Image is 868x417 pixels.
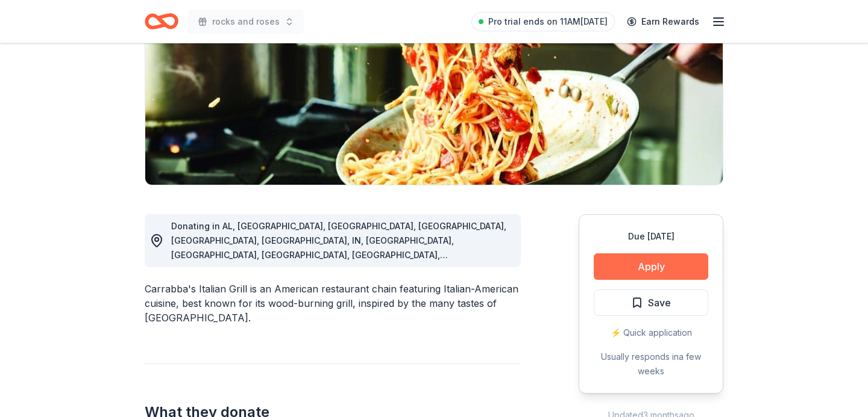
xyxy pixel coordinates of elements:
span: Donating in AL, [GEOGRAPHIC_DATA], [GEOGRAPHIC_DATA], [GEOGRAPHIC_DATA], [GEOGRAPHIC_DATA], [GEOG... [171,221,506,347]
button: rocks and roses [188,10,304,34]
div: Usually responds in a few weeks [594,350,708,378]
div: ⚡️ Quick application [594,326,708,340]
button: Save [594,289,708,316]
span: Pro trial ends on 11AM[DATE] [488,14,608,29]
a: Pro trial ends on 11AM[DATE] [471,12,615,31]
a: Home [145,7,178,36]
div: Carrabba's Italian Grill is an American restaurant chain featuring Italian-American cuisine, best... [145,282,521,325]
span: Save [648,295,671,310]
a: Earn Rewards [620,11,706,32]
button: Apply [594,253,708,280]
div: Due [DATE] [594,229,708,244]
span: rocks and roses [212,14,280,29]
